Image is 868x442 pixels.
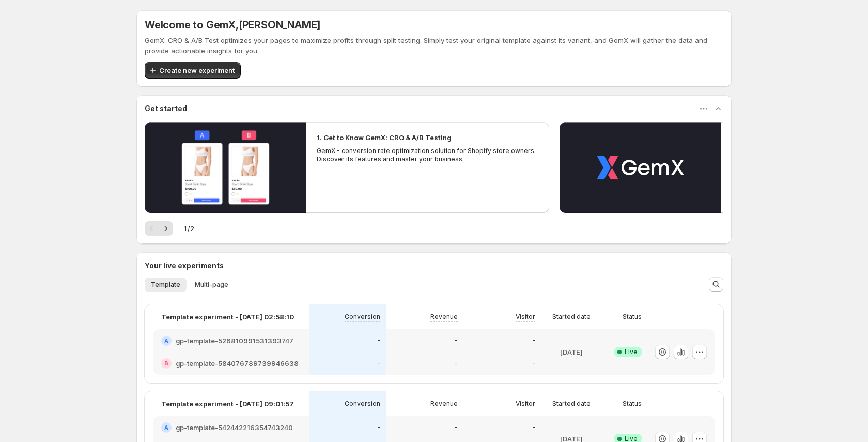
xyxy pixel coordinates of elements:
[317,147,539,163] p: GemX - conversion rate optimization solution for Shopify store owners. Discover its features and ...
[552,313,591,321] p: Started date
[377,423,380,432] p: -
[625,348,638,356] span: Live
[317,132,452,143] h2: 1. Get to Know GemX: CRO & A/B Testing
[532,423,535,432] p: -
[145,19,320,31] h5: Welcome to GemX
[532,337,535,345] p: -
[455,359,458,368] p: -
[176,358,299,369] h2: gp-template-584076789739946638
[516,313,535,321] p: Visitor
[176,422,293,433] h2: gp-template-542442216354743240
[145,261,224,271] h3: Your live experiments
[236,19,320,31] span: , [PERSON_NAME]
[145,221,173,236] nav: Pagination
[516,400,535,408] p: Visitor
[164,338,168,344] h2: A
[560,122,721,213] button: Play video
[145,122,306,213] button: Play video
[455,423,458,432] p: -
[377,337,380,345] p: -
[159,65,235,75] span: Create new experiment
[161,312,294,322] p: Template experiment - [DATE] 02:58:10
[145,35,723,56] p: GemX: CRO & A/B Test optimizes your pages to maximize profits through split testing. Simply test ...
[145,103,187,114] h3: Get started
[164,360,168,367] h2: B
[552,400,591,408] p: Started date
[709,277,723,292] button: Search and filter results
[345,400,380,408] p: Conversion
[164,424,168,431] h2: A
[560,347,583,357] p: [DATE]
[345,313,380,321] p: Conversion
[183,223,194,234] span: 1 / 2
[455,337,458,345] p: -
[377,359,380,368] p: -
[161,399,294,409] p: Template experiment - [DATE] 09:01:57
[430,400,458,408] p: Revenue
[176,336,293,346] h2: gp-template-526810991531393747
[532,359,535,368] p: -
[145,62,241,79] button: Create new experiment
[195,281,228,289] span: Multi-page
[151,281,180,289] span: Template
[623,400,642,408] p: Status
[159,221,173,236] button: Next
[623,313,642,321] p: Status
[430,313,458,321] p: Revenue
